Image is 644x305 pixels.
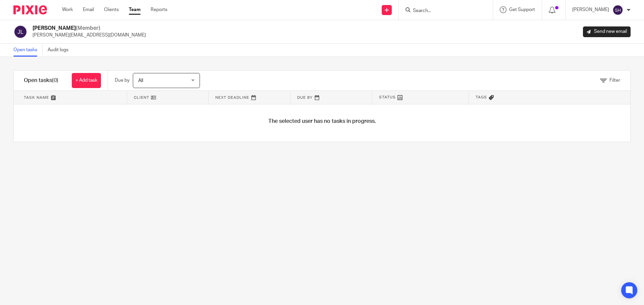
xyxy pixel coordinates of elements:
[612,5,623,15] img: svg%3E
[138,78,143,83] span: All
[268,118,376,125] h4: The selected user has no tasks in progress.
[52,78,58,83] span: (0)
[33,25,146,32] h2: [PERSON_NAME]
[13,25,28,39] img: svg%3E
[104,6,119,13] a: Clients
[129,6,141,13] a: Team
[412,8,473,14] input: Search
[583,26,631,37] a: Send new email
[476,94,487,100] span: Tags
[24,77,58,84] h1: Open tasks
[83,6,94,13] a: Email
[72,73,101,88] a: + Add task
[13,44,43,57] a: Open tasks
[76,25,100,31] span: (Member)
[13,5,47,14] img: Pixie
[115,77,129,84] p: Due by
[151,6,167,13] a: Reports
[62,6,73,13] a: Work
[609,78,620,83] span: Filter
[509,7,535,12] span: Get Support
[48,44,73,57] a: Audit logs
[379,94,396,100] span: Status
[33,32,146,39] p: [PERSON_NAME][EMAIL_ADDRESS][DOMAIN_NAME]
[572,6,609,13] p: [PERSON_NAME]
